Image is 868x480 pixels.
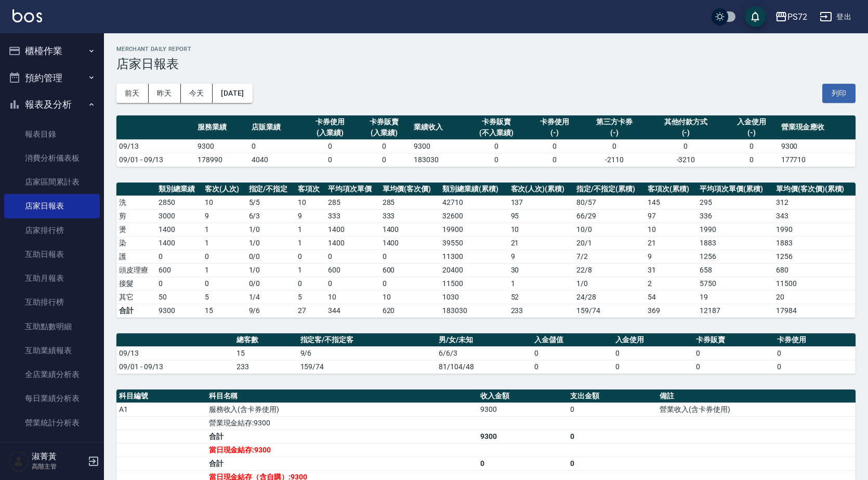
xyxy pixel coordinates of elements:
td: 0 [528,139,582,153]
div: 入金使用 [727,116,776,127]
td: 1883 [697,236,773,250]
img: Logo [12,9,42,22]
td: 9 [508,250,574,263]
td: 0 [465,139,528,153]
td: 600 [380,263,440,277]
div: (-) [584,127,645,138]
td: 0 [202,277,246,290]
td: 1883 [773,236,856,250]
td: 0 [568,403,657,416]
td: 09/13 [116,346,234,360]
td: 1 [295,223,325,236]
a: 全店業績分析表 [4,362,100,386]
td: 21 [508,236,574,250]
td: 1400 [156,223,202,236]
td: 09/01 - 09/13 [116,360,234,373]
td: 9/6 [298,346,437,360]
td: 3000 [156,209,202,223]
td: 0 [156,250,202,263]
a: 店家區間累計表 [4,170,100,194]
td: 17984 [773,304,856,317]
td: 145 [645,196,697,209]
a: 報表目錄 [4,122,100,146]
td: 295 [697,196,773,209]
td: 0 [380,250,440,263]
td: 1 / 0 [246,263,296,277]
td: 合計 [206,430,478,443]
td: 0 [465,153,528,166]
td: -2110 [582,153,647,166]
td: 合計 [206,457,478,470]
td: 15 [202,304,246,317]
td: 0 [357,139,411,153]
td: 0 [582,139,647,153]
td: 5 / 5 [246,196,296,209]
td: 39550 [440,236,508,250]
td: 0 [725,153,779,166]
button: 櫃檯作業 [4,37,100,64]
td: 接髮 [116,277,156,290]
td: 19900 [440,223,508,236]
td: 1990 [773,223,856,236]
th: 業績收入 [411,115,465,140]
td: 0 [693,360,774,373]
th: 科目名稱 [206,390,478,403]
td: 9300 [478,403,568,416]
td: 其它 [116,290,156,304]
td: 12187 [697,304,773,317]
th: 入金儲值 [532,333,613,347]
td: 0 [725,139,779,153]
td: 369 [645,304,697,317]
td: 159/74 [298,360,437,373]
a: 互助業績報表 [4,339,100,362]
td: 0 [325,277,380,290]
td: A1 [116,403,206,416]
th: 指定/不指定(累積) [574,183,645,196]
td: 22 / 8 [574,263,645,277]
th: 卡券使用 [774,333,856,347]
button: PS72 [771,6,811,28]
td: 1 [202,236,246,250]
td: 1400 [380,223,440,236]
td: 10 / 0 [574,223,645,236]
td: 1 / 0 [246,236,296,250]
div: 卡券販賣 [468,116,525,127]
td: 11500 [773,277,856,290]
td: 0 [568,430,657,443]
button: 預約管理 [4,64,100,92]
td: 11500 [440,277,508,290]
td: 81/104/48 [436,360,532,373]
td: 183030 [411,153,465,166]
td: 1400 [380,236,440,250]
td: 21 [645,236,697,250]
td: 護 [116,250,156,263]
td: 7 / 2 [574,250,645,263]
div: (不入業績) [468,127,525,138]
th: 服務業績 [195,115,249,140]
td: 80 / 57 [574,196,645,209]
table: a dense table [116,183,856,318]
td: 0 [532,360,613,373]
td: 0 [380,277,440,290]
td: 27 [295,304,325,317]
button: 列印 [822,84,856,103]
td: 1 [202,263,246,277]
th: 客項次 [295,183,325,196]
td: 09/13 [116,139,195,153]
th: 備註 [657,390,856,403]
a: 營業統計分析表 [4,411,100,435]
div: (-) [650,127,721,138]
th: 營業現金應收 [779,115,856,140]
td: 24 / 28 [574,290,645,304]
td: 0 / 0 [246,277,296,290]
td: 1256 [773,250,856,263]
td: 9300 [195,139,249,153]
td: 洗 [116,196,156,209]
td: 9300 [411,139,465,153]
td: 1 / 4 [246,290,296,304]
td: 0 [303,153,357,166]
td: 9300 [156,304,202,317]
div: (入業績) [306,127,354,138]
td: 10 [325,290,380,304]
td: 680 [773,263,856,277]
